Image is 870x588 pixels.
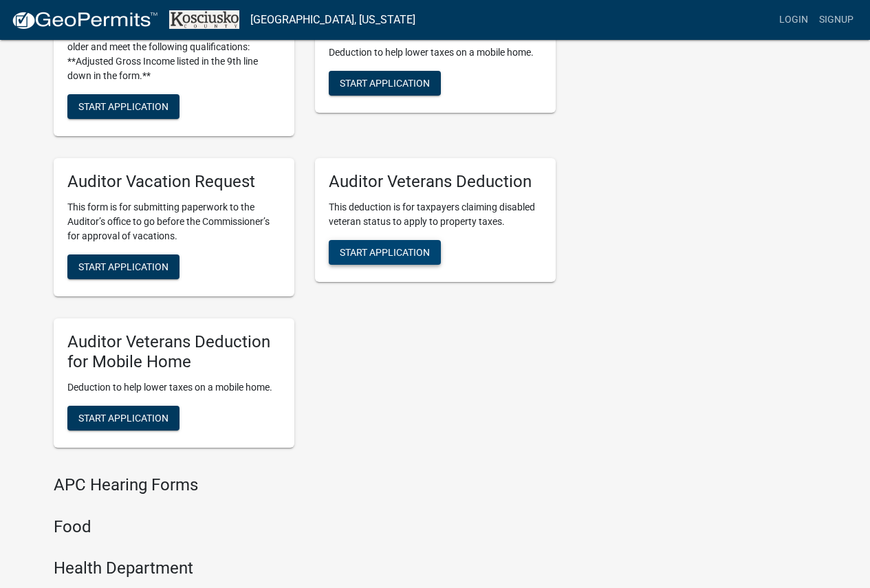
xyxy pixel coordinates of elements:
[329,172,542,192] h5: Auditor Veterans Deduction
[329,200,542,229] p: This deduction is for taxpayers claiming disabled veteran status to apply to property taxes.
[67,254,180,279] button: Start Application
[78,261,168,272] span: Start Application
[169,10,239,29] img: Kosciusko County, Indiana
[78,101,168,112] span: Start Application
[67,380,281,395] p: Deduction to help lower taxes on a mobile home.
[329,240,441,265] button: Start Application
[67,332,281,372] h5: Auditor Veterans Deduction for Mobile Home
[54,475,556,495] h4: APC Hearing Forms
[54,517,556,537] h4: Food
[54,558,556,578] h4: Health Department
[67,172,281,192] h5: Auditor Vacation Request
[250,8,415,32] a: [GEOGRAPHIC_DATA], [US_STATE]
[774,7,814,33] a: Login
[340,247,430,258] span: Start Application
[67,94,180,119] button: Start Application
[78,412,168,423] span: Start Application
[67,25,281,83] p: This deduction is for taxpayers that are 65 or older and meet the following qualifications: **Adj...
[329,71,441,96] button: Start Application
[67,200,281,243] p: This form is for submitting paperwork to the Auditor’s office to go before the Commissioner’s for...
[340,78,430,89] span: Start Application
[329,45,542,60] p: Deduction to help lower taxes on a mobile home.
[814,7,859,33] a: Signup
[67,406,180,431] button: Start Application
